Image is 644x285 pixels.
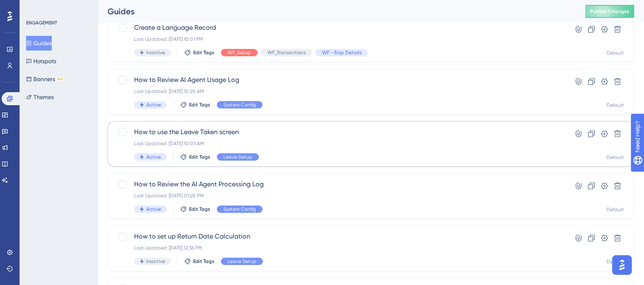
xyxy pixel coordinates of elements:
div: Default [607,102,624,108]
span: Need Help? [19,2,51,12]
button: Edit Tags [184,49,214,56]
div: Last Updated: [DATE] 12:36 PM [134,245,543,251]
span: Publish Changes [590,8,629,15]
div: Last Updated: [DATE] 10:20 AM [134,88,543,95]
button: Edit Tags [180,206,210,212]
span: WF_Transactions [267,49,306,56]
span: How to Review the AI Agent Processing Log [134,179,543,189]
div: Last Updated: [DATE] 10:01 PM [134,36,543,42]
div: Default [607,50,624,56]
span: Leave Setup [227,258,256,265]
button: Themes [26,90,54,104]
span: Active [146,206,161,212]
div: Default [607,154,624,161]
div: Guides [108,6,565,17]
iframe: UserGuiding AI Assistant Launcher [610,253,634,277]
button: Edit Tags [184,258,214,265]
span: Edit Tags [189,154,210,160]
button: Guides [26,36,52,51]
div: BETA [57,77,64,81]
span: Create a Language Record [134,23,543,33]
button: Edit Tags [180,154,210,160]
span: System Config [223,102,256,108]
span: System Config [223,206,256,212]
span: Edit Tags [189,206,210,212]
div: Default [607,206,624,213]
span: Edit Tags [193,258,214,265]
span: Leave Setup [223,154,252,160]
span: WF_Setup [227,49,251,56]
span: Active [146,102,161,108]
div: Last Updated: [DATE] 01:20 PM [134,192,543,199]
span: Inactive [146,258,165,265]
div: Last Updated: [DATE] 10:03 AM [134,140,543,147]
span: How to Review AI Agent Usage Log [134,75,543,85]
span: Edit Tags [193,49,214,56]
div: ENGAGEMENT [26,20,57,26]
button: Edit Tags [180,102,210,108]
button: BannersBETA [26,72,64,86]
span: Edit Tags [189,102,210,108]
span: Active [146,154,161,160]
button: Hotspots [26,54,56,68]
span: How to set up Return Date Calculation [134,232,543,241]
span: WF - Emp Details [322,49,362,56]
span: Inactive [146,49,165,56]
button: Publish Changes [585,5,634,18]
div: Default [607,258,624,265]
span: How to use the Leave Taken screen [134,127,543,137]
